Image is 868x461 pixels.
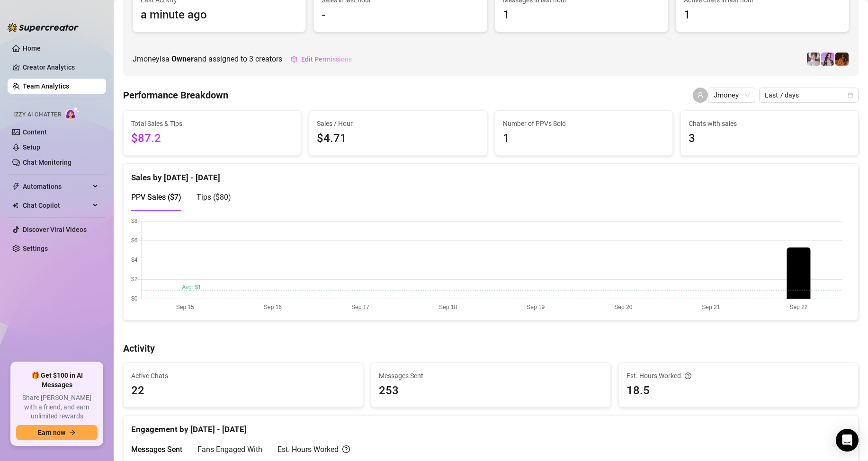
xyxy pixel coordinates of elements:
span: Active Chats [131,371,355,381]
img: PantheraX [835,53,849,66]
img: Rosie [807,53,820,66]
span: setting [291,56,297,62]
span: Edit Permissions [301,55,352,63]
span: - [322,6,479,24]
a: Discover Viral Videos [23,226,87,233]
span: 22 [131,382,355,400]
span: 🎁 Get $100 in AI Messages [16,371,98,390]
a: Content [23,128,47,136]
span: 18.5 [626,382,850,400]
button: Edit Permissions [290,52,352,67]
a: Setup [23,143,40,151]
span: Last 7 days [765,88,853,102]
span: thunderbolt [12,183,20,190]
h4: Activity [123,342,859,355]
span: arrow-right [69,429,76,436]
span: question-circle [685,371,691,381]
span: 1 [503,130,665,148]
span: calendar [848,92,853,98]
span: Jmoney is a and assigned to creators [133,53,282,65]
img: logo-BBDzfeDw.svg [8,23,79,32]
span: 3 [249,54,253,63]
b: Owner [171,54,194,63]
a: Creator Analytics [23,60,98,75]
img: Chat Copilot [12,202,18,209]
div: Est. Hours Worked [277,443,350,455]
span: Messages Sent [379,371,603,381]
span: Earn now [38,429,65,436]
span: $4.71 [317,130,479,148]
div: Est. Hours Worked [626,371,850,381]
a: Chat Monitoring [23,159,72,166]
span: Chats with sales [689,118,850,129]
span: PPV Sales ( $7 ) [131,193,181,202]
span: Automations [23,179,90,194]
span: Total Sales & Tips [131,118,293,129]
span: Tips ( $80 ) [197,193,231,202]
span: 3 [689,130,850,148]
div: Open Intercom Messenger [836,429,859,452]
span: Jmoney [714,88,750,102]
span: question-circle [342,443,350,455]
span: 1 [684,6,841,24]
span: $87.2 [131,130,293,148]
span: Izzy AI Chatter [13,110,61,119]
div: Sales by [DATE] - [DATE] [131,164,850,184]
button: Earn nowarrow-right [16,425,98,440]
span: 253 [379,382,603,400]
span: Fans Engaged With [197,445,262,454]
span: Sales / Hour [317,118,479,129]
span: Number of PPVs Sold [503,118,665,129]
div: Engagement by [DATE] - [DATE] [131,416,850,436]
img: Kisa [821,53,834,66]
span: Chat Copilot [23,198,90,213]
img: AI Chatter [65,106,80,120]
a: Home [23,44,41,52]
a: Settings [23,245,48,252]
span: a minute ago [141,6,298,24]
a: Team Analytics [23,82,69,90]
span: Messages Sent [131,445,182,454]
span: Share [PERSON_NAME] with a friend, and earn unlimited rewards [16,393,98,421]
span: 1 [503,6,660,24]
h4: Performance Breakdown [123,89,228,102]
span: user [697,92,704,98]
